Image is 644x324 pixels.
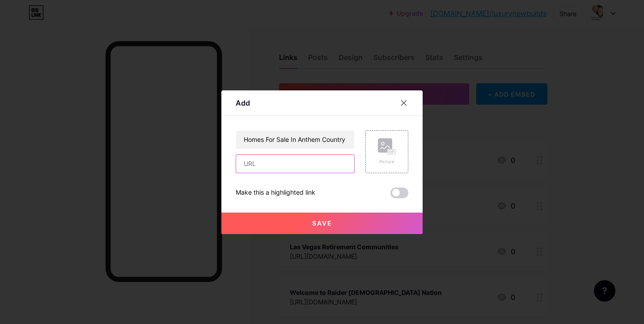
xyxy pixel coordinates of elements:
div: Picture [378,158,396,165]
div: Make this a highlighted link [236,188,315,198]
input: URL [236,155,354,173]
input: Title [236,131,354,149]
span: Save [312,219,332,227]
div: Add [236,98,250,108]
button: Save [221,213,423,234]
